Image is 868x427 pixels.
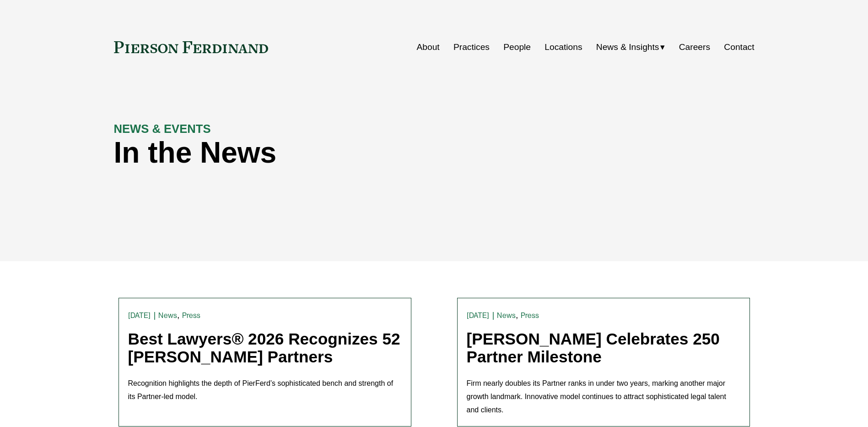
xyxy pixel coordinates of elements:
[596,38,665,56] a: folder dropdown
[545,38,582,56] a: Locations
[128,377,402,404] p: Recognition highlights the depth of PierFerd’s sophisticated bench and strength of its Partner-le...
[453,38,490,56] a: Practices
[114,136,594,170] h1: In the News
[724,38,754,56] a: Contact
[158,311,177,320] a: News
[516,310,518,320] span: ,
[128,312,151,319] time: [DATE]
[114,122,211,135] strong: NEWS & EVENTS
[467,330,720,366] a: [PERSON_NAME] Celebrates 250 Partner Milestone
[417,38,440,56] a: About
[503,38,531,56] a: People
[177,310,179,320] span: ,
[521,311,539,320] a: Press
[596,39,659,55] span: News & Insights
[679,38,710,56] a: Careers
[182,311,201,320] a: Press
[497,311,516,320] a: News
[467,312,490,319] time: [DATE]
[467,377,740,416] p: Firm nearly doubles its Partner ranks in under two years, marking another major growth landmark. ...
[128,330,400,366] a: Best Lawyers® 2026 Recognizes 52 [PERSON_NAME] Partners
